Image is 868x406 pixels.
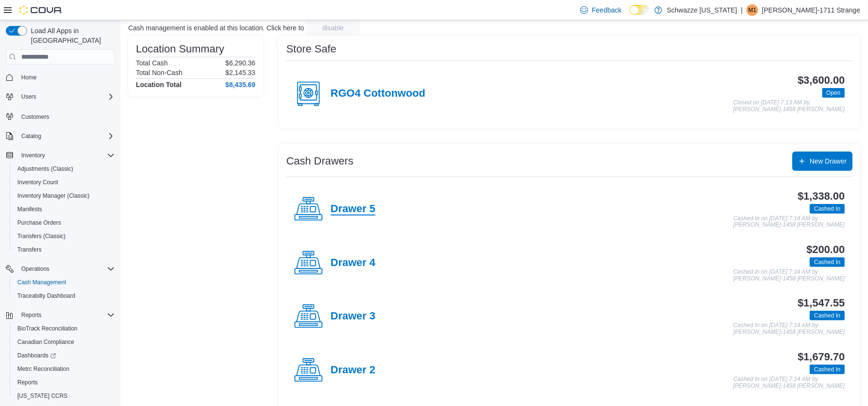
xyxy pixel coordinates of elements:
[17,219,61,227] span: Purchase Orders
[2,90,119,103] button: Users
[331,88,426,100] h4: RGO4 Cottonwood
[17,263,115,275] span: Operations
[21,311,41,319] span: Reports
[13,363,73,375] a: Metrc Reconciliation
[331,257,375,269] h4: Drawer 4
[734,269,845,282] p: Cashed In on [DATE] 7:14 AM by [PERSON_NAME]-1458 [PERSON_NAME]
[17,352,56,359] span: Dashboards
[13,277,70,288] a: Cash Management
[17,72,40,83] a: Home
[13,230,115,242] span: Transfers (Classic)
[17,130,115,142] span: Catalog
[734,100,845,113] p: Closed on [DATE] 7:13 AM by [PERSON_NAME]-1458 [PERSON_NAME]
[19,5,63,15] img: Cova
[17,263,53,275] button: Operations
[10,162,119,176] button: Adjustments (Classic)
[13,177,62,188] a: Inventory Count
[17,379,38,386] span: Reports
[10,276,119,289] button: Cash Management
[13,390,115,402] span: Washington CCRS
[2,129,119,143] button: Catalog
[136,69,183,76] h6: Total Non-Cash
[2,109,119,123] button: Customers
[128,24,304,32] p: Cash management is enabled at this location. Click here to
[798,190,845,202] h3: $1,338.00
[17,325,78,332] span: BioTrack Reconciliation
[136,43,224,55] h3: Location Summary
[13,377,115,388] span: Reports
[13,277,115,288] span: Cash Management
[2,149,119,162] button: Inventory
[27,26,115,45] span: Load All Apps in [GEOGRAPHIC_DATA]
[17,71,115,83] span: Home
[286,155,353,167] h3: Cash Drawers
[17,111,53,123] a: Customers
[13,350,60,361] a: Dashboards
[814,365,841,374] span: Cashed In
[17,309,45,321] button: Reports
[17,205,42,213] span: Manifests
[13,390,71,402] a: [US_STATE] CCRS
[13,244,45,255] a: Transfers
[10,176,119,189] button: Inventory Count
[747,4,758,16] div: Mick-1711 Strange
[734,376,845,389] p: Cashed In on [DATE] 7:14 AM by [PERSON_NAME]-1458 [PERSON_NAME]
[17,150,49,161] button: Inventory
[827,89,841,97] span: Open
[17,232,66,240] span: Transfers (Classic)
[13,230,69,242] a: Transfers (Classic)
[331,364,375,377] h4: Drawer 2
[10,335,119,349] button: Canadian Compliance
[13,163,115,175] span: Adjustments (Classic)
[17,392,67,400] span: [US_STATE] CCRS
[13,336,78,348] a: Canadian Compliance
[13,350,115,361] span: Dashboards
[13,377,41,388] a: Reports
[13,190,93,202] a: Inventory Manager (Classic)
[814,311,841,320] span: Cashed In
[13,323,81,334] a: BioTrack Reconciliation
[13,177,115,188] span: Inventory Count
[762,4,860,16] p: [PERSON_NAME]-1711 Strange
[10,216,119,229] button: Purchase Orders
[667,4,737,16] p: Schwazze [US_STATE]
[734,322,845,335] p: Cashed In on [DATE] 7:14 AM by [PERSON_NAME]-1458 [PERSON_NAME]
[13,290,79,302] a: Traceabilty Dashboard
[10,389,119,403] button: [US_STATE] CCRS
[331,203,375,216] h4: Drawer 5
[814,204,841,213] span: Cashed In
[226,59,255,67] p: $6,290.36
[136,59,168,67] h6: Total Cash
[592,5,621,15] span: Feedback
[17,91,115,102] span: Users
[13,163,77,175] a: Adjustments (Classic)
[807,244,845,255] h3: $200.00
[226,81,255,89] h4: $8,435.69
[734,216,845,228] p: Cashed In on [DATE] 7:14 AM by [PERSON_NAME]-1458 [PERSON_NAME]
[17,165,73,173] span: Adjustments (Classic)
[17,192,90,200] span: Inventory Manager (Classic)
[21,93,36,101] span: Users
[136,81,182,89] h4: Location Total
[306,20,360,36] button: disable
[10,289,119,303] button: Traceabilty Dashboard
[13,190,115,202] span: Inventory Manager (Classic)
[10,189,119,203] button: Inventory Manager (Classic)
[10,349,119,362] a: Dashboards
[576,0,625,20] a: Feedback
[322,23,344,33] span: disable
[21,113,49,121] span: Customers
[21,74,37,81] span: Home
[13,290,115,302] span: Traceabilty Dashboard
[17,365,69,373] span: Metrc Reconciliation
[21,152,45,159] span: Inventory
[810,257,845,267] span: Cashed In
[10,203,119,216] button: Manifests
[822,88,845,98] span: Open
[748,4,757,16] span: M1
[21,132,41,140] span: Catalog
[741,4,743,16] p: |
[810,156,847,166] span: New Drawer
[286,43,336,55] h3: Store Safe
[792,152,853,171] button: New Drawer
